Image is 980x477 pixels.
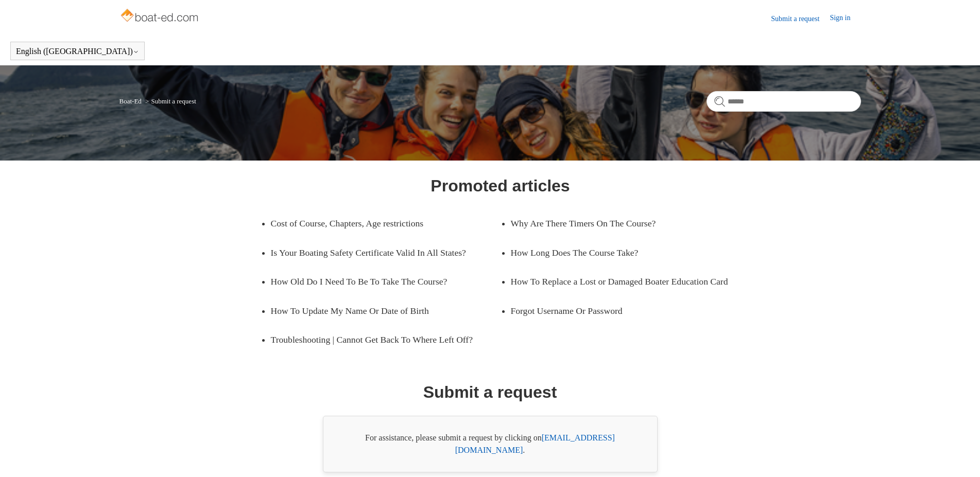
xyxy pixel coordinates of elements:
a: Submit a request [771,13,830,24]
img: Boat-Ed Help Center home page [119,6,201,27]
h1: Submit a request [423,380,557,404]
a: Forgot Username Or Password [511,296,725,325]
h1: Promoted articles [431,173,570,198]
div: For assistance, please submit a request by clicking on . [323,416,658,472]
button: English ([GEOGRAPHIC_DATA]) [16,47,139,56]
a: Troubleshooting | Cannot Get Back To Where Left Off? [271,325,501,354]
a: How Long Does The Course Take? [511,238,725,267]
a: How To Update My Name Or Date of Birth [271,296,485,325]
a: How Old Do I Need To Be To Take The Course? [271,267,485,296]
a: Cost of Course, Chapters, Age restrictions [271,209,485,238]
a: [EMAIL_ADDRESS][DOMAIN_NAME] [455,433,615,454]
a: Sign in [830,12,861,25]
a: Boat-Ed [119,97,142,105]
a: Is Your Boating Safety Certificate Valid In All States? [271,238,501,267]
div: Live chat [945,443,972,469]
a: How To Replace a Lost or Damaged Boater Education Card [511,267,741,296]
li: Submit a request [143,97,196,105]
input: Search [707,91,861,112]
li: Boat-Ed [119,97,144,105]
a: Why Are There Timers On The Course? [511,209,725,238]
